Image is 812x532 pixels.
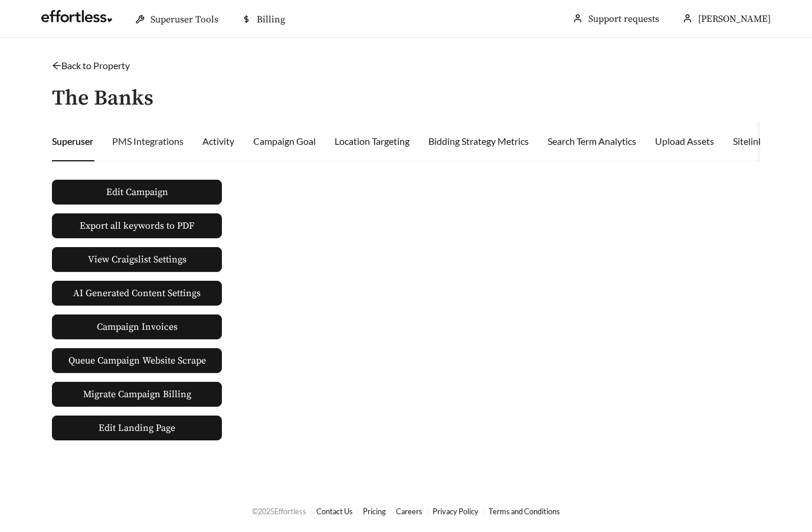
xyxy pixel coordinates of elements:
[52,314,222,339] a: Campaign Invoices
[83,387,191,401] span: Migrate Campaign Billing
[202,134,234,148] div: Activity
[112,134,184,148] div: PMS Integrations
[52,134,93,148] div: Superuser
[88,252,186,267] span: View Craigslist Settings
[733,134,810,148] div: Sitelink Extensions
[548,134,636,148] div: Search Term Analytics
[52,281,222,306] button: AI Generated Content Settings
[106,185,168,199] span: Edit Campaign
[52,416,222,440] a: Edit Landing Page
[68,353,206,368] span: Queue Campaign Website Scrape
[150,14,218,25] span: Superuser Tools
[396,507,423,516] a: Careers
[433,507,479,516] a: Privacy Policy
[52,348,222,373] button: Queue Campaign Website Scrape
[52,213,222,238] button: Export all keywords to PDF
[52,382,222,407] button: Migrate Campaign Billing
[253,134,316,148] div: Campaign Goal
[52,87,153,111] h3: The Banks
[52,60,130,71] a: arrow-leftBack to Property
[335,134,410,148] div: Location Targeting
[97,315,178,339] span: Campaign Invoices
[698,13,771,25] span: [PERSON_NAME]
[252,507,306,516] span: © 2025 Effortless
[73,286,201,300] span: AI Generated Content Settings
[655,134,714,148] div: Upload Assets
[52,247,222,272] button: View Craigslist Settings
[257,14,285,25] span: Billing
[99,416,175,440] span: Edit Landing Page
[80,219,194,233] span: Export all keywords to PDF
[489,507,560,516] a: Terms and Conditions
[316,507,353,516] a: Contact Us
[363,507,386,516] a: Pricing
[588,13,659,25] a: Support requests
[52,180,222,205] button: Edit Campaign
[428,134,529,148] div: Bidding Strategy Metrics
[52,61,61,70] span: arrow-left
